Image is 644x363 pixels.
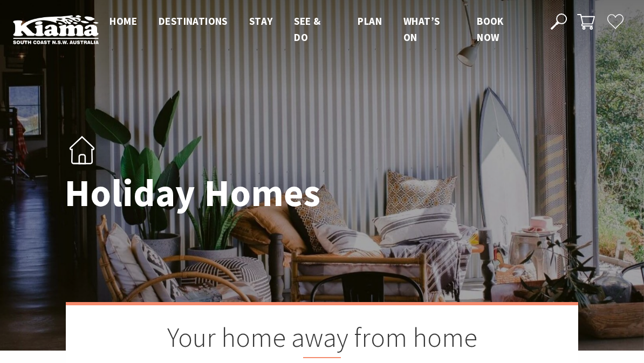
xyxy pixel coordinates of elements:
span: Stay [249,15,273,28]
span: What’s On [403,15,440,44]
span: Destinations [159,15,228,28]
h2: Your home away from home [120,321,524,358]
span: Plan [358,15,382,28]
img: Kiama Logo [13,15,99,44]
h1: Holiday Homes [65,172,369,214]
nav: Main Menu [99,13,538,46]
span: Home [109,15,137,28]
span: See & Do [294,15,320,44]
span: Book now [477,15,504,44]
